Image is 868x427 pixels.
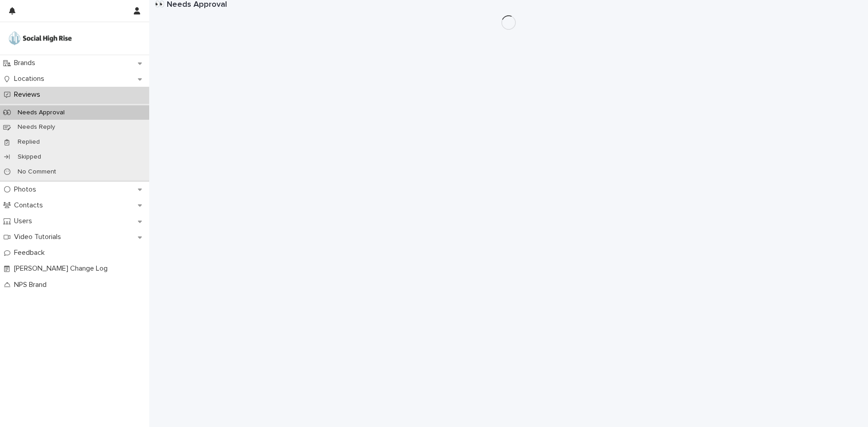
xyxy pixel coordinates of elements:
[10,123,62,131] p: Needs Reply
[10,59,42,67] p: Brands
[10,233,68,241] p: Video Tutorials
[10,264,115,273] p: [PERSON_NAME] Change Log
[10,249,52,257] p: Feedback
[10,217,39,225] p: Users
[7,29,73,47] img: o5DnuTxEQV6sW9jFYBBf
[10,153,48,161] p: Skipped
[10,168,63,176] p: No Comment
[10,281,54,289] p: NPS Brand
[10,201,50,210] p: Contacts
[10,185,43,194] p: Photos
[10,90,47,99] p: Reviews
[10,75,52,83] p: Locations
[10,109,72,117] p: Needs Approval
[10,138,47,146] p: Replied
